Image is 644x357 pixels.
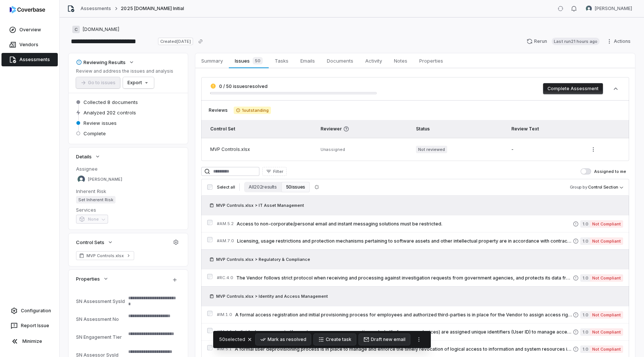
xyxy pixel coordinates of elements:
[158,38,193,45] span: Created [DATE]
[217,184,235,190] span: Select all
[244,182,281,192] button: All 202 results
[234,107,271,114] span: 1 outstanding
[219,83,268,89] span: 0 / 50 issues resolved
[273,169,283,174] span: Filter
[19,57,50,63] span: Assessments
[552,38,600,45] span: Last run 21 hours ago
[235,329,573,335] span: Individual user accounts (for system users, processes acting on behalf of users, or devices) are ...
[324,56,356,66] span: Documents
[262,167,287,176] button: Filter
[232,56,265,66] span: Issues
[590,345,623,353] span: Not Compliant
[3,319,56,332] button: Report Issue
[76,68,173,74] p: Review and address the issues and analysis
[256,334,311,345] button: Mark as resolved
[543,83,603,94] button: Complete Assessment
[86,253,124,259] span: MVP Controls.xlsx
[74,236,116,249] button: Control Sets
[217,221,234,227] span: # AM.5.2
[3,304,56,317] a: Configuration
[83,130,106,137] span: Complete
[22,338,42,344] span: Minimize
[590,237,623,245] span: Not Compliant
[580,220,590,228] span: 1.0
[74,56,137,69] button: Reviewing Results
[76,239,104,246] span: Control Sets
[580,345,590,353] span: 1.0
[76,251,134,260] a: MVP Controls.xlsx
[10,6,45,13] img: logo-D7KZi-bG.svg
[121,6,184,12] span: 2025 [DOMAIN_NAME] Initial
[88,177,122,182] span: [PERSON_NAME]
[359,334,410,345] button: Draft new email
[511,126,539,132] span: Review Text
[207,184,212,190] input: Select all
[580,311,590,319] span: 1.0
[76,298,125,304] div: SN Assessment SysId
[21,308,51,314] span: Configuration
[3,334,56,349] button: Minimize
[217,346,232,352] span: # IM.5.1
[595,6,632,12] span: [PERSON_NAME]
[581,168,626,174] label: Assigned to me
[416,126,430,132] span: Status
[580,237,590,245] span: 1.0
[74,150,103,163] button: Details
[76,206,180,213] dt: Services
[416,146,447,153] span: Not reviewed
[297,56,318,66] span: Emails
[209,107,228,113] span: Reviews
[19,27,41,33] span: Overview
[76,165,180,172] dt: Assignee
[217,233,623,249] a: #AM.7.0Licensing, usage restrictions and protection mechanisms pertaining to software assets and ...
[74,272,111,285] button: Properties
[217,306,623,323] a: #IM.1.0A formal access registration and initial provisioning process for employees and authorized...
[83,26,119,32] span: [DOMAIN_NAME]
[604,36,635,47] button: Actions
[217,238,234,244] span: # AM.7.0
[237,238,573,244] span: Licensing, usage restrictions and protection mechanisms pertaining to software assets and other i...
[78,176,85,183] img: Sayantan Bhattacherjee avatar
[70,23,121,36] button: C[DOMAIN_NAME]
[321,126,407,132] span: Reviewer
[580,328,590,336] span: 1.0
[1,53,58,66] a: Assessments
[522,36,604,47] button: RerunLast run21 hours ago
[590,220,623,228] span: Not Compliant
[216,256,310,262] span: MVP Controls.xlsx > Regulatory & Compliance
[217,329,232,335] span: # IM.4.1
[590,311,623,319] span: Not Compliant
[281,182,310,192] button: 50 issues
[21,323,49,329] span: Report Issue
[80,6,111,12] a: Assessments
[511,146,579,152] div: -
[123,77,154,88] button: Export
[76,316,125,322] div: SN Assessment No
[1,38,58,51] a: Vendors
[76,334,125,340] div: SN Engagement Tier
[217,269,623,286] a: #RC.4.0The Vendor follows strict protocol when receiving and processing against investigation req...
[321,147,345,152] span: Unassigned
[210,126,235,132] span: Control Set
[590,328,623,336] span: Not Compliant
[216,293,328,299] span: MVP Controls.xlsx > Identity and Access Management
[314,334,356,345] button: Create task
[413,334,425,345] button: More actions
[590,274,623,282] span: Not Compliant
[83,109,136,116] span: Analyzed 202 controls
[210,146,312,152] div: MVP Controls.xlsx
[76,196,116,203] span: Set Inherent Risk
[580,274,590,282] span: 1.0
[581,3,637,14] button: Sayantan Bhattacherjee avatar[PERSON_NAME]
[217,323,623,340] a: #IM.4.1Individual user accounts (for system users, processes acting on behalf of users, or device...
[253,57,263,64] span: 50
[235,312,573,318] span: A formal access registration and initial provisioning process for employees and authorized third-...
[76,188,180,195] dt: Inherent Risk
[581,168,591,174] button: Assigned to me
[217,312,232,317] span: # IM.1.0
[76,275,100,282] span: Properties
[272,56,291,66] span: Tasks
[19,42,38,48] span: Vendors
[217,275,233,281] span: # RC.4.0
[237,221,573,227] span: Access to non-corporate/personal email and instant messaging solutions must be restricted.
